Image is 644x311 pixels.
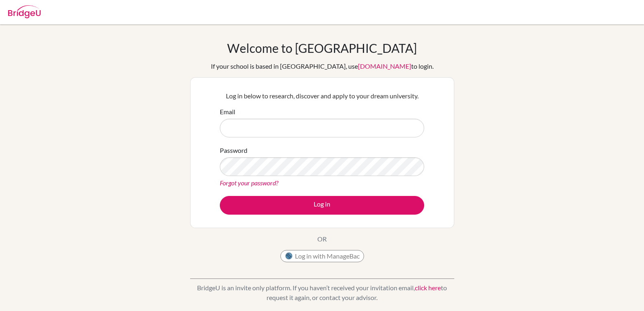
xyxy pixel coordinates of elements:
[190,283,454,302] p: BridgeU is an invite only platform. If you haven’t received your invitation email, to request it ...
[358,62,411,70] a: [DOMAIN_NAME]
[220,91,424,101] p: Log in below to research, discover and apply to your dream university.
[280,250,364,262] button: Log in with ManageBac
[220,107,235,117] label: Email
[220,179,278,187] a: Forgot your password?
[8,5,41,18] img: Bridge-U
[227,41,417,55] h1: Welcome to [GEOGRAPHIC_DATA]
[415,284,441,291] a: click here
[220,196,424,215] button: Log in
[616,283,636,303] iframe: Intercom live chat
[220,146,247,155] label: Password
[317,234,327,244] p: OR
[211,61,434,71] div: If your school is based in [GEOGRAPHIC_DATA], use to login.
